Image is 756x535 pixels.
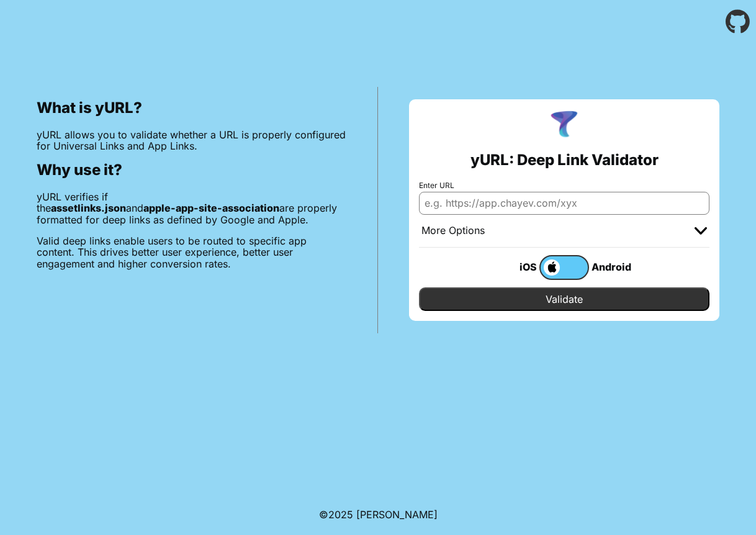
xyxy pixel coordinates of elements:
[328,508,353,521] span: 2025
[419,192,709,214] input: e.g. https://app.chayev.com/xyx
[37,99,346,117] h2: What is yURL?
[589,259,639,275] div: Android
[143,202,279,214] b: apple-app-site-association
[319,494,438,535] footer: ©
[490,259,539,275] div: iOS
[548,109,580,142] img: yURL Logo
[51,202,126,214] b: assetlinks.json
[419,287,709,311] input: Validate
[37,161,346,179] h2: Why use it?
[470,151,659,169] h2: yURL: Deep Link Validator
[695,227,707,235] img: chevron
[421,225,485,237] div: More Options
[356,508,438,521] a: Michael Ibragimchayev's Personal Site
[37,129,346,152] p: yURL allows you to validate whether a URL is properly configured for Universal Links and App Links.
[37,191,346,225] p: yURL verifies if the and are properly formatted for deep links as defined by Google and Apple.
[37,235,346,269] p: Valid deep links enable users to be routed to specific app content. This drives better user exper...
[419,181,709,190] label: Enter URL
